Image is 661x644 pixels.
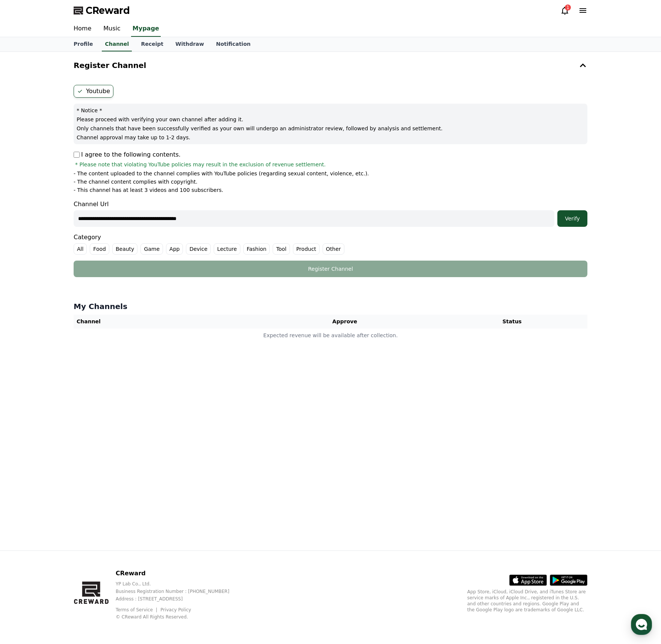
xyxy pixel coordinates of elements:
label: Game [140,243,163,255]
th: Status [437,315,587,329]
p: Address : [STREET_ADDRESS] [116,596,241,602]
a: Profile [68,37,99,51]
p: - The channel content complies with copyright. [74,178,198,186]
p: © CReward All Rights Reserved. [116,614,241,620]
p: I agree to the following contents. [74,150,181,159]
a: Withdraw [169,37,210,51]
div: 1 [565,5,571,11]
a: Mypage [131,21,161,37]
a: Notification [210,37,257,51]
label: Youtube [74,85,113,98]
label: Other [323,243,344,255]
p: CReward [116,569,241,578]
p: Channel approval may take up to 1-2 days. [77,134,584,141]
label: Device [186,243,211,255]
button: Verify [557,210,587,227]
th: Approve [253,315,437,329]
label: App [166,243,183,255]
button: Register Channel [71,55,590,76]
div: Verify [560,215,584,222]
label: Fashion [243,243,270,255]
button: Register Channel [74,261,587,277]
span: CReward [86,5,130,17]
a: CReward [74,5,130,17]
p: Please proceed with verifying your own channel after adding it. [77,116,584,123]
p: App Store, iCloud, iCloud Drive, and iTunes Store are service marks of Apple Inc., registered in ... [467,589,587,613]
div: Channel Url [74,200,587,227]
label: Tool [273,243,290,255]
span: * Please note that violating YouTube policies may result in the exclusion of revenue settlement. [75,161,326,168]
a: Home [68,21,97,37]
a: Channel [102,37,132,51]
a: 1 [560,6,569,15]
label: Product [293,243,320,255]
td: Expected revenue will be available after collection. [74,329,587,342]
p: Only channels that have been successfully verified as your own will undergo an administrator revi... [77,125,584,132]
a: Privacy Policy [160,607,191,612]
div: Category [74,233,587,255]
label: Lecture [214,243,240,255]
p: Business Registration Number : [PHONE_NUMBER] [116,588,241,594]
h4: My Channels [74,301,587,312]
a: Terms of Service [116,607,158,612]
div: Register Channel [89,265,572,273]
th: Channel [74,315,253,329]
p: * Notice * [77,107,584,114]
label: All [74,243,87,255]
h4: Register Channel [74,61,146,69]
p: - The content uploaded to the channel complies with YouTube policies (regarding sexual content, v... [74,170,369,177]
p: - This channel has at least 3 videos and 100 subscribers. [74,186,223,194]
a: Receipt [135,37,169,51]
label: Food [90,243,109,255]
label: Beauty [112,243,137,255]
a: Music [97,21,127,37]
p: YP Lab Co., Ltd. [116,581,241,587]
